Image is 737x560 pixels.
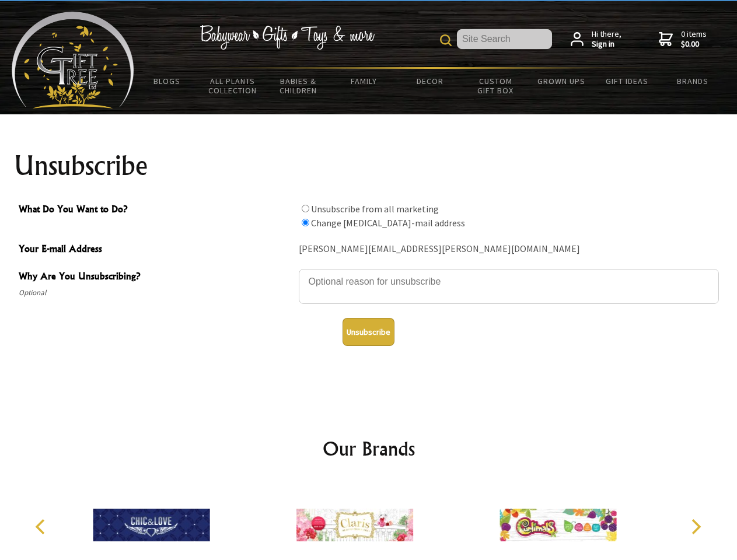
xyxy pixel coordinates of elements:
a: All Plants Collection [200,69,266,103]
button: Next [683,514,708,540]
button: Previous [29,514,55,540]
span: Hi there, [592,29,621,50]
a: BLOGS [134,69,200,93]
a: Hi there,Sign in [571,29,621,50]
a: Custom Gift Box [463,69,529,103]
a: Brands [660,69,726,93]
span: Why Are You Unsubscribing? [19,269,293,286]
img: product search [440,34,452,46]
input: What Do You Want to Do? [302,219,309,226]
h2: Our Brands [23,435,714,463]
strong: $0.00 [681,39,707,50]
a: 0 items$0.00 [659,29,707,50]
label: Unsubscribe from all marketing [311,203,439,215]
span: Your E-mail Address [19,242,293,258]
textarea: Why Are You Unsubscribing? [299,269,719,304]
img: Babyware - Gifts - Toys and more... [12,12,134,108]
span: Optional [19,286,293,300]
a: Grown Ups [528,69,594,93]
input: What Do You Want to Do? [302,205,309,212]
input: Site Search [457,29,552,49]
strong: Sign in [592,39,621,50]
a: Babies & Children [266,69,331,103]
button: Unsubscribe [343,318,394,346]
a: Family [331,69,397,93]
span: What Do You Want to Do? [19,202,293,219]
h1: Unsubscribe [14,152,724,180]
a: Decor [397,69,463,93]
div: [PERSON_NAME][EMAIL_ADDRESS][PERSON_NAME][DOMAIN_NAME] [299,240,719,258]
a: Gift Ideas [594,69,660,93]
label: Change [MEDICAL_DATA]-mail address [311,217,465,229]
span: 0 items [681,29,707,50]
img: Babywear - Gifts - Toys & more [200,25,375,50]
